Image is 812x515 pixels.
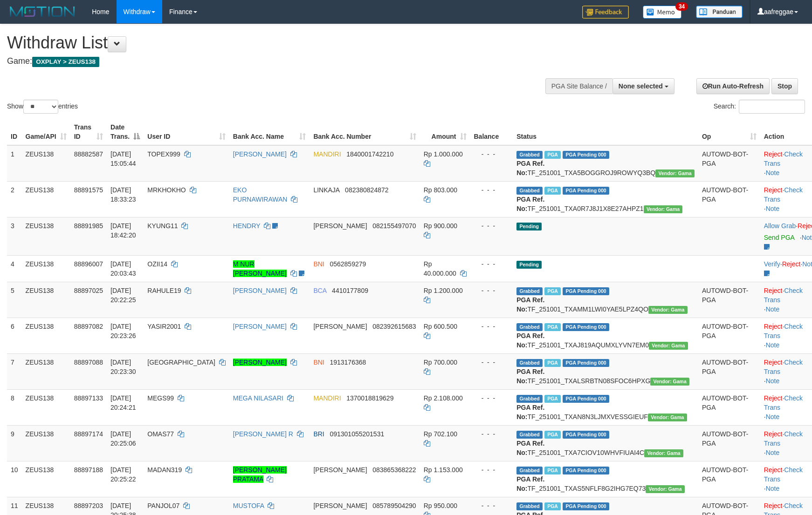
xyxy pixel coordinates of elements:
[544,187,561,195] span: Marked by aafpengsreynich
[513,145,698,182] td: TF_251001_TXA5BOGGROJ9ROWYQ3BQ
[110,287,136,304] span: [DATE] 20:22:25
[513,119,698,145] th: Status
[516,395,543,403] span: Grabbed
[147,502,179,509] span: PANJOL07
[766,485,780,492] a: Note
[516,332,544,349] b: PGA Ref. No:
[782,260,801,268] a: Reject
[23,100,58,114] select: Showentries
[764,234,794,241] a: Send PGA
[675,2,688,11] span: 34
[346,150,393,158] span: Copy 1840001742210 to clipboard
[7,181,22,217] td: 2
[516,223,542,230] span: Pending
[764,394,783,402] a: Reject
[698,353,760,389] td: AUTOWD-BOT-PGA
[563,287,609,295] span: PGA Pending
[650,378,689,386] span: Vendor URL: https://trx31.1velocity.biz
[649,342,688,350] span: Vendor URL: https://trx31.1velocity.biz
[766,169,780,176] a: Note
[764,359,783,366] a: Reject
[474,185,509,195] div: - - -
[110,323,136,339] span: [DATE] 20:23:26
[764,287,803,304] a: Check Trans
[516,196,544,212] b: PGA Ref. No:
[22,425,70,461] td: ZEUS138
[22,461,70,497] td: ZEUS138
[764,260,780,268] a: Verify
[513,425,698,461] td: TF_251001_TXA7CIOV10WHVFIUAI4C
[7,461,22,497] td: 10
[513,461,698,497] td: TF_251001_TXAS5NFLF8G2IHG7EQ73
[420,119,470,145] th: Amount: activate to sort column ascending
[424,260,456,277] span: Rp 40.000.000
[474,465,509,474] div: - - -
[22,353,70,389] td: ZEUS138
[372,323,416,330] span: Copy 082392615683 to clipboard
[764,502,783,509] a: Reject
[22,145,70,182] td: ZEUS138
[474,149,509,159] div: - - -
[22,217,70,255] td: ZEUS138
[147,430,174,438] span: OMAS77
[424,502,457,509] span: Rp 950.000
[74,466,103,474] span: 88897188
[516,287,543,295] span: Grabbed
[698,461,760,497] td: AUTOWD-BOT-PGA
[74,394,103,402] span: 88897133
[764,186,803,203] a: Check Trans
[474,429,509,439] div: - - -
[74,359,103,366] span: 88897088
[698,318,760,353] td: AUTOWD-BOT-PGA
[619,82,663,90] span: None selected
[563,359,609,367] span: PGA Pending
[474,358,509,367] div: - - -
[233,260,287,277] a: M NUR [PERSON_NAME]
[372,502,416,509] span: Copy 085789504290 to clipboard
[110,466,136,483] span: [DATE] 20:25:22
[147,359,215,366] span: [GEOGRAPHIC_DATA]
[233,502,264,509] a: MUSTOFA
[7,255,22,282] td: 4
[22,318,70,353] td: ZEUS138
[696,78,770,94] a: Run Auto-Refresh
[22,389,70,425] td: ZEUS138
[764,359,803,375] a: Check Trans
[544,323,561,331] span: Marked by aafanarl
[74,260,103,268] span: 88896007
[74,222,103,230] span: 88891985
[764,323,803,339] a: Check Trans
[516,323,543,331] span: Grabbed
[516,296,544,313] b: PGA Ref. No:
[764,287,783,294] a: Reject
[330,260,366,268] span: Copy 0562859279 to clipboard
[424,222,457,230] span: Rp 900.000
[764,466,803,483] a: Check Trans
[516,261,542,269] span: Pending
[110,150,136,167] span: [DATE] 15:05:44
[110,359,136,375] span: [DATE] 20:23:30
[424,466,463,474] span: Rp 1.153.000
[330,359,366,366] span: Copy 1913176368 to clipboard
[147,466,182,474] span: MADAN319
[110,260,136,277] span: [DATE] 20:03:43
[313,394,341,402] span: MANDIRI
[513,282,698,318] td: TF_251001_TXAMM1LWI0YAE5LPZ4QO
[582,6,629,19] img: Feedback.jpg
[7,353,22,389] td: 7
[563,395,609,403] span: PGA Pending
[771,78,798,94] a: Stop
[516,502,543,510] span: Grabbed
[313,287,326,294] span: BCA
[516,187,543,195] span: Grabbed
[545,78,612,94] div: PGA Site Balance /
[313,359,324,366] span: BNI
[714,100,805,114] label: Search:
[229,119,310,145] th: Bank Acc. Name: activate to sort column ascending
[544,287,561,295] span: Marked by aafnoeunsreypich
[7,425,22,461] td: 9
[313,150,341,158] span: MANDIRI
[644,449,683,457] span: Vendor URL: https://trx31.1velocity.biz
[424,323,457,330] span: Rp 600.500
[474,393,509,403] div: - - -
